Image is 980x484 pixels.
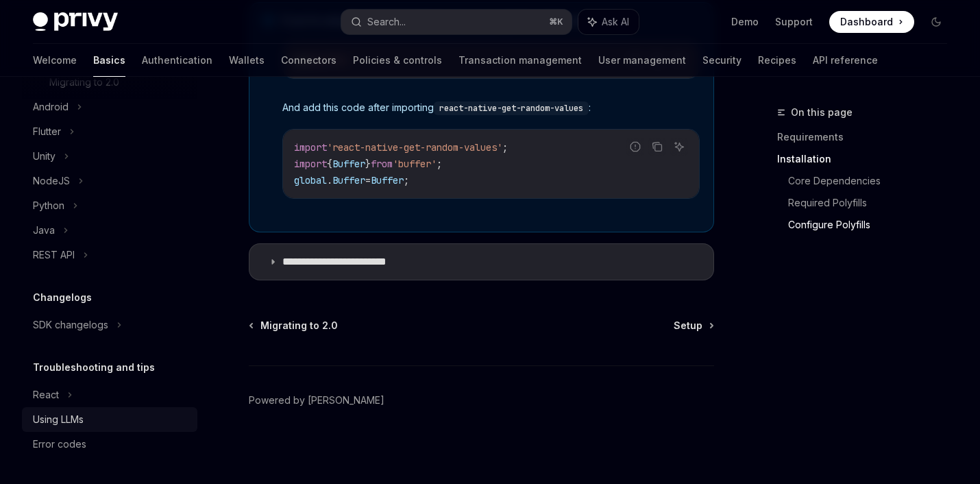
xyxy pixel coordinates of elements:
button: Ask AI [578,10,639,34]
span: Ask AI [602,15,629,29]
a: API reference [813,44,878,77]
a: Powered by [PERSON_NAME] [249,394,384,407]
span: ⌘ K [549,16,563,27]
a: Support [775,15,813,29]
a: Configure Polyfills [788,214,958,236]
a: Transaction management [458,44,582,77]
button: Report incorrect code [626,138,644,156]
span: Dashboard [840,15,893,29]
h5: Troubleshooting and tips [33,359,155,376]
span: ; [502,141,508,154]
span: from [371,158,393,170]
div: React [33,387,59,403]
a: Welcome [33,44,77,77]
a: Connectors [281,44,336,77]
a: Core Dependencies [788,170,958,192]
div: REST API [33,247,75,263]
a: Using LLMs [22,407,197,432]
a: Migrating to 2.0 [250,319,338,332]
a: Wallets [229,44,265,77]
span: . [327,174,332,186]
a: Policies & controls [353,44,442,77]
a: Installation [777,148,958,170]
button: Copy the contents from the code block [648,138,666,156]
button: Search...⌘K [341,10,572,34]
button: Ask AI [670,138,688,156]
span: import [294,158,327,170]
a: Required Polyfills [788,192,958,214]
span: 'buffer' [393,158,437,170]
span: Migrating to 2.0 [260,319,338,332]
div: Python [33,197,64,214]
span: = [365,174,371,186]
a: Requirements [777,126,958,148]
div: Flutter [33,123,61,140]
a: Setup [674,319,713,332]
span: 'react-native-get-random-values' [327,141,502,154]
a: Error codes [22,432,197,457]
a: Security [702,44,742,77]
span: Buffer [332,158,365,170]
div: Java [33,222,55,239]
div: Search... [367,14,406,30]
span: } [365,158,371,170]
span: global [294,174,327,186]
a: Dashboard [829,11,914,33]
h5: Changelogs [33,289,92,306]
span: ; [404,174,409,186]
button: Toggle dark mode [925,11,947,33]
a: Demo [731,15,759,29]
span: Buffer [371,174,404,186]
a: Authentication [142,44,212,77]
span: import [294,141,327,154]
span: ; [437,158,442,170]
a: Basics [93,44,125,77]
span: Setup [674,319,702,332]
code: react-native-get-random-values [434,101,589,115]
a: Recipes [758,44,796,77]
div: Unity [33,148,56,165]
div: Android [33,99,69,115]
span: Buffer [332,174,365,186]
div: Using LLMs [33,411,84,428]
img: dark logo [33,12,118,32]
a: User management [598,44,686,77]
span: And add this code after importing : [282,101,700,115]
div: Error codes [33,436,86,452]
div: NodeJS [33,173,70,189]
span: On this page [791,104,853,121]
span: { [327,158,332,170]
div: SDK changelogs [33,317,108,333]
